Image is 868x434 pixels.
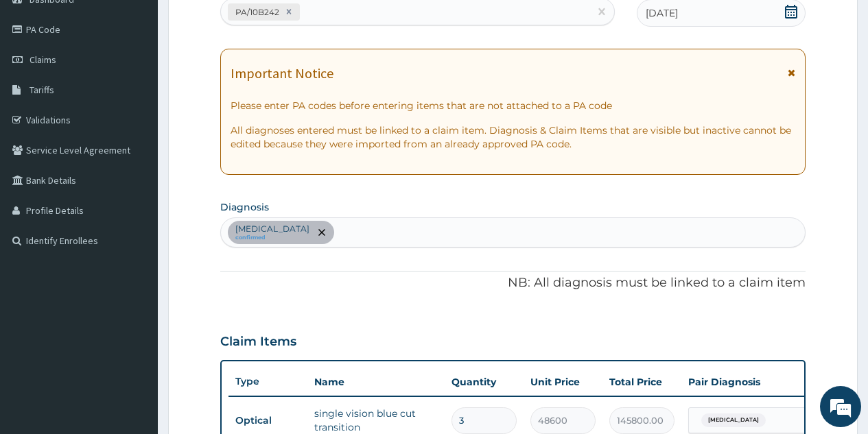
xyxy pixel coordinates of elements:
div: Minimize live chat window [225,7,258,40]
span: Tariffs [30,84,54,96]
span: [DATE] [646,6,678,20]
span: remove selection option [316,226,328,239]
p: Please enter PA codes before entering items that are not attached to a PA code [231,99,795,112]
span: We're online! [80,130,189,268]
th: Name [307,368,445,396]
th: Type [228,369,307,394]
p: NB: All diagnosis must be linked to a claim item [220,274,806,292]
small: confirmed [235,234,309,241]
p: All diagnoses entered must be linked to a claim item. Diagnosis & Claim Items that are visible bu... [231,123,795,151]
div: Chat with us now [71,77,231,95]
label: Diagnosis [220,200,269,214]
h1: Important Notice [231,66,333,81]
span: Claims [30,53,56,66]
h3: Claim Items [220,335,296,350]
td: Optical [228,408,307,433]
p: [MEDICAL_DATA] [235,224,309,234]
th: Quantity [445,368,524,396]
textarea: Type your message and hit 'Enter' [7,289,261,337]
th: Pair Diagnosis [681,368,832,396]
th: Total Price [602,368,681,396]
th: Unit Price [524,368,602,396]
img: d_794563401_company_1708531726252_794563401 [25,69,56,103]
span: [MEDICAL_DATA] [701,413,766,427]
div: PA/10B242 [231,4,281,20]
